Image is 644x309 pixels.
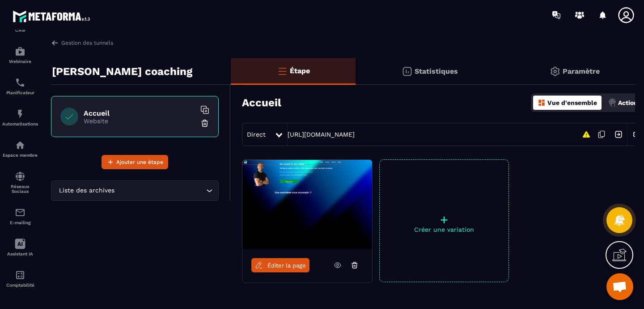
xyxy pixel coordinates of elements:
div: Search for option [51,180,219,201]
img: arrow [51,39,59,47]
p: Assistant IA [2,251,38,256]
a: Assistant IA [2,232,38,263]
img: image [242,160,372,249]
p: Statistiques [415,67,458,75]
img: logo [13,8,93,25]
a: emailemailE-mailing [2,200,38,232]
a: accountantaccountantComptabilité [2,263,38,294]
img: automations [15,46,25,57]
input: Search for option [116,186,204,196]
a: social-networksocial-networkRéseaux Sociaux [2,164,38,200]
p: Réseaux Sociaux [2,184,38,194]
a: [URL][DOMAIN_NAME] [288,131,355,138]
img: arrow-next.bcc2205e.svg [610,126,627,143]
h3: Accueil [242,96,281,109]
img: automations [15,109,25,119]
a: automationsautomationsEspace membre [2,133,38,164]
a: automationsautomationsWebinaire [2,39,38,71]
p: Paramètre [563,67,600,75]
img: trash [200,119,209,128]
img: setting-gr.5f69749f.svg [550,66,560,77]
p: Actions [618,99,641,106]
a: Gestion des tunnels [51,39,113,47]
img: accountant [15,270,25,280]
img: actions.d6e523a2.png [608,99,616,107]
button: Ajouter une étape [102,155,168,169]
a: schedulerschedulerPlanificateur [2,71,38,102]
span: Ajouter une étape [116,158,163,167]
p: Automatisations [2,121,38,126]
div: Ouvrir le chat [606,273,633,300]
p: + [380,213,508,226]
img: stats.20deebd0.svg [402,66,412,77]
img: dashboard-orange.40269519.svg [538,99,546,107]
h6: Accueil [84,109,195,117]
p: Étape [290,67,310,75]
img: scheduler [15,77,25,88]
p: [PERSON_NAME] coaching [52,63,192,80]
p: Planificateur [2,90,38,95]
p: CRM [2,28,38,33]
p: Comptabilité [2,283,38,288]
a: Éditer la page [251,258,309,272]
p: Vue d'ensemble [547,99,597,106]
p: Website [84,117,195,125]
img: bars-o.4a397970.svg [277,66,288,76]
p: E-mailing [2,220,38,225]
p: Créer une variation [380,226,508,233]
span: Liste des archives [57,186,116,196]
img: automations [15,140,25,150]
img: social-network [15,171,25,182]
span: Éditer la page [267,262,306,269]
a: automationsautomationsAutomatisations [2,102,38,133]
img: email [15,207,25,218]
p: Espace membre [2,153,38,158]
span: Direct [247,131,266,138]
p: Webinaire [2,59,38,64]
